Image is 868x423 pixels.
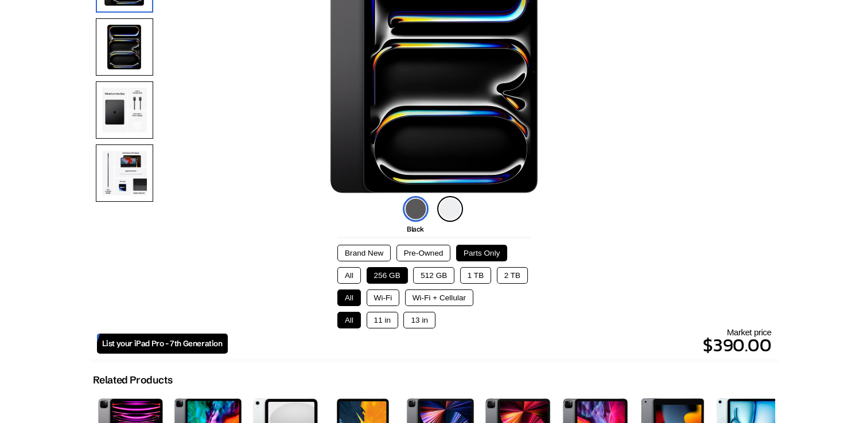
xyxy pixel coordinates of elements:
[437,196,463,222] img: silver-icon
[403,312,435,328] button: 13 in
[96,81,153,139] img: All
[102,339,223,348] span: List your iPad Pro - 7th Generation
[407,225,424,233] span: Black
[228,327,772,359] div: Market price
[367,312,398,328] button: 11 in
[456,245,507,261] button: Parts Only
[228,331,772,359] p: $390.00
[97,334,228,354] a: List your iPad Pro - 7th Generation
[337,267,361,284] button: All
[96,18,153,76] img: Front
[403,196,429,222] img: black-icon
[337,289,361,306] button: All
[337,245,391,261] button: Brand New
[96,144,153,202] img: Both All
[93,374,173,386] h2: Related Products
[497,267,528,284] button: 2 TB
[337,312,361,328] button: All
[367,289,400,306] button: Wi-Fi
[405,289,473,306] button: Wi-Fi + Cellular
[413,267,454,284] button: 512 GB
[367,267,408,284] button: 256 GB
[460,267,491,284] button: 1 TB
[396,245,451,261] button: Pre-Owned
